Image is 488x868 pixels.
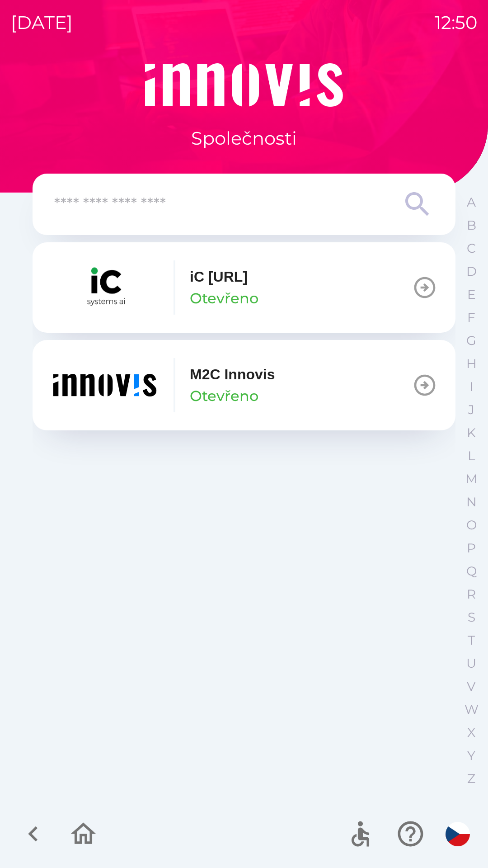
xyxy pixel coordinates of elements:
p: Otevřeno [190,385,258,407]
p: Společnosti [191,125,297,152]
button: Q [460,560,483,583]
p: C [467,241,476,256]
button: K [460,421,483,444]
p: Z [467,771,475,787]
button: M [460,467,483,491]
p: V [467,679,476,694]
button: W [460,698,483,721]
p: N [466,494,477,510]
p: R [467,586,476,602]
img: Logo [33,63,455,107]
p: K [467,425,476,441]
button: D [460,260,483,283]
button: J [460,398,483,421]
button: Z [460,767,483,790]
p: Y [467,748,475,764]
p: E [467,287,476,302]
button: G [460,329,483,352]
p: Otevřeno [190,288,258,309]
button: Y [460,744,483,767]
button: I [460,375,483,398]
button: U [460,652,483,675]
button: B [460,214,483,237]
button: C [460,237,483,260]
img: cs flag [446,822,470,846]
p: U [466,656,476,671]
img: ef454dd6-c04b-4b09-86fc-253a1223f7b7.png [51,358,159,412]
button: S [460,606,483,629]
p: D [466,264,477,279]
p: [DATE] [11,9,73,36]
p: O [466,517,477,533]
button: T [460,629,483,652]
p: W [465,702,479,717]
button: iC [URL]Otevřeno [33,242,455,333]
p: T [468,632,475,648]
p: Q [466,563,477,579]
p: P [467,540,476,556]
button: O [460,514,483,537]
p: J [468,402,474,418]
button: H [460,352,483,375]
button: M2C InnovisOtevřeno [33,340,455,430]
button: F [460,306,483,329]
button: L [460,444,483,467]
p: S [468,609,475,625]
p: M [465,471,478,487]
p: 12:50 [435,9,477,36]
p: F [467,310,475,325]
p: H [466,356,477,372]
button: E [460,283,483,306]
p: G [466,333,476,349]
button: X [460,721,483,744]
button: N [460,491,483,514]
p: iC [URL] [190,266,248,288]
p: X [467,725,475,741]
p: L [468,448,475,464]
button: V [460,675,483,698]
p: I [469,379,473,395]
button: R [460,583,483,606]
p: M2C Innovis [190,363,275,385]
p: B [467,217,476,233]
img: 0b57a2db-d8c2-416d-bc33-8ae43c84d9d8.png [51,260,159,315]
button: P [460,537,483,560]
button: A [460,191,483,214]
p: A [467,194,476,210]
